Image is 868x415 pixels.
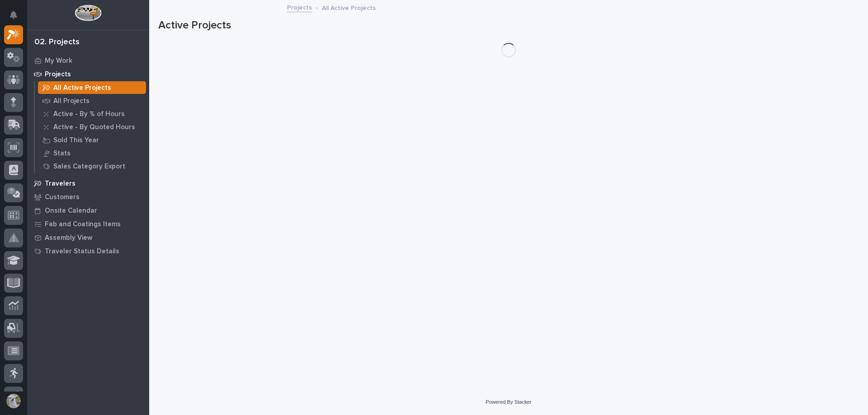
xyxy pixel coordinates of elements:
p: Fab and Coatings Items [45,220,121,228]
a: Assembly View [27,231,149,244]
img: Workspace Logo [75,5,101,21]
p: Stats [53,149,71,158]
button: Notifications [4,5,23,24]
a: Active - By Quoted Hours [35,121,149,133]
p: Sold This Year [53,136,99,145]
p: Sales Category Export [53,163,125,171]
h1: Active Projects [158,19,859,32]
p: Assembly View [45,234,92,242]
p: All Active Projects [322,2,376,12]
div: Notifications [11,11,23,25]
p: Travelers [45,180,75,188]
a: Active - By % of Hours [35,107,149,120]
a: Projects [27,67,149,81]
p: Customers [45,193,80,201]
p: Active - By % of Hours [53,110,125,118]
a: Travelers [27,177,149,190]
a: Fab and Coatings Items [27,217,149,231]
a: Projects [287,2,312,12]
p: All Projects [53,97,90,105]
a: Customers [27,190,149,204]
a: Onsite Calendar [27,204,149,217]
p: Active - By Quoted Hours [53,123,135,131]
a: My Work [27,54,149,67]
p: My Work [45,57,72,65]
a: All Active Projects [35,81,149,94]
a: Sold This Year [35,134,149,146]
p: All Active Projects [53,84,111,92]
a: Sales Category Export [35,160,149,173]
a: Traveler Status Details [27,244,149,258]
p: Onsite Calendar [45,207,97,215]
p: Traveler Status Details [45,247,119,256]
button: users-avatar [4,392,23,410]
a: Stats [35,147,149,159]
p: Projects [45,70,71,79]
a: All Projects [35,94,149,107]
a: Powered By Stacker [486,399,531,405]
div: 02. Projects [34,37,80,47]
